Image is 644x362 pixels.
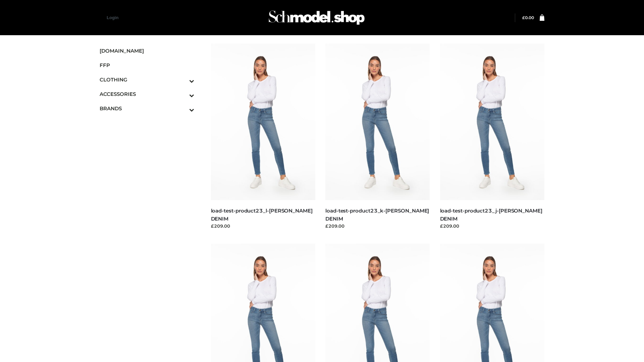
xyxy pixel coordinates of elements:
a: ACCESSORIESToggle Submenu [100,87,194,101]
img: Schmodel Admin 964 [266,4,367,31]
div: £209.00 [325,223,430,229]
a: FFP [100,58,194,72]
span: £ [522,15,525,20]
span: ACCESSORIES [100,90,194,98]
button: Toggle Submenu [171,101,194,116]
div: £209.00 [440,223,545,229]
a: BRANDSToggle Submenu [100,101,194,116]
button: Toggle Submenu [171,72,194,87]
span: FFP [100,61,194,69]
div: £209.00 [211,223,316,229]
span: CLOTHING [100,76,194,83]
a: Login [107,15,118,20]
a: load-test-product23_l-[PERSON_NAME] DENIM [211,207,313,222]
bdi: 0.00 [522,15,534,20]
a: load-test-product23_j-[PERSON_NAME] DENIM [440,207,542,222]
a: [DOMAIN_NAME] [100,44,194,58]
a: load-test-product23_k-[PERSON_NAME] DENIM [325,207,429,222]
a: CLOTHINGToggle Submenu [100,72,194,87]
span: BRANDS [100,105,194,112]
button: Toggle Submenu [171,87,194,101]
span: [DOMAIN_NAME] [100,47,194,55]
a: £0.00 [522,15,534,20]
